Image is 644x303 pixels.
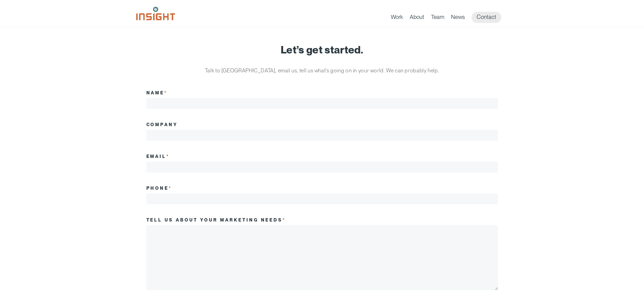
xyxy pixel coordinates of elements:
[146,185,172,191] label: Phone
[136,7,175,20] img: Insight Marketing Design
[431,14,444,23] a: Team
[391,14,403,23] a: Work
[146,122,178,127] label: Company
[391,12,508,23] nav: primary navigation menu
[195,66,449,76] p: Talk to [GEOGRAPHIC_DATA], email us, tell us what’s going on in your world. We can probably help.
[410,14,424,23] a: About
[472,12,501,23] a: Contact
[146,44,498,55] h1: Let’s get started.
[146,90,168,95] label: Name
[146,217,286,223] label: Tell us about your marketing needs
[146,154,170,159] label: Email
[451,14,465,23] a: News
